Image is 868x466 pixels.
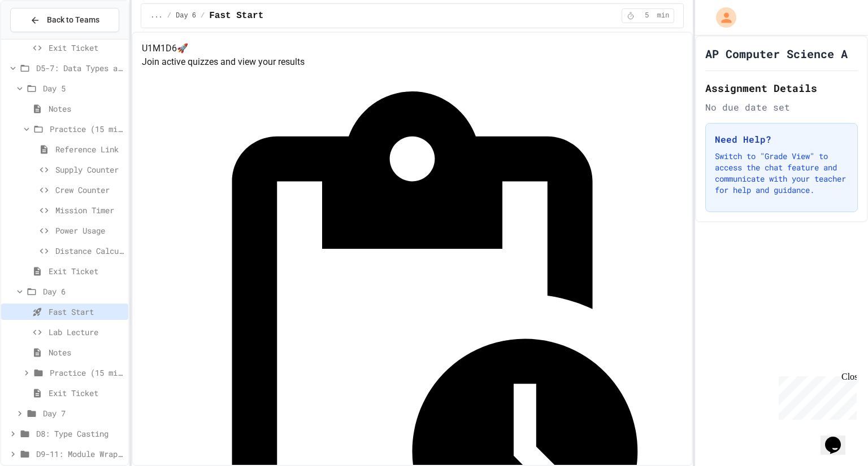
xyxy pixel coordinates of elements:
span: / [201,11,205,20]
span: Notes [49,346,124,358]
span: Exit Ticket [49,387,124,399]
span: Exit Ticket [49,265,124,277]
span: D9-11: Module Wrap Up [36,448,124,460]
span: Day 6 [43,285,124,297]
span: Day 5 [43,82,124,94]
span: Notes [49,103,124,115]
span: Fast Start [49,306,124,318]
span: Lab Lecture [49,326,124,338]
iframe: chat widget [774,372,857,420]
span: Day 7 [43,407,124,419]
span: Day 6 [176,11,196,20]
span: Crew Counter [55,184,124,196]
h1: AP Computer Science A [705,46,848,61]
span: Practice (15 mins) [50,123,124,135]
p: Switch to "Grade View" to access the chat feature and communicate with your teacher for help and ... [715,151,848,196]
span: D8: Type Casting [36,428,124,439]
p: Join active quizzes and view your results [142,55,683,69]
div: No due date set [705,100,858,114]
span: Fast Start [209,9,263,23]
h2: Assignment Details [705,80,858,96]
span: Practice (15 mins) [50,367,124,379]
span: / [167,11,171,20]
span: ... [150,11,163,20]
span: 5 [638,11,656,20]
span: Distance Calculator [55,245,124,257]
span: Power Usage [55,225,124,236]
span: min [657,11,670,20]
span: Mission Timer [55,204,124,216]
span: Supply Counter [55,164,124,175]
h3: Need Help? [715,133,848,146]
iframe: chat widget [821,421,857,455]
span: Back to Teams [47,14,99,26]
h4: U1M1D6 🚀 [142,42,683,55]
span: D5-7: Data Types and Number Calculations [36,62,124,74]
button: Back to Teams [10,8,119,32]
span: Reference Link [55,143,124,155]
div: Chat with us now!Close [5,5,78,72]
span: Exit Ticket [49,42,124,54]
div: My Account [704,5,739,30]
